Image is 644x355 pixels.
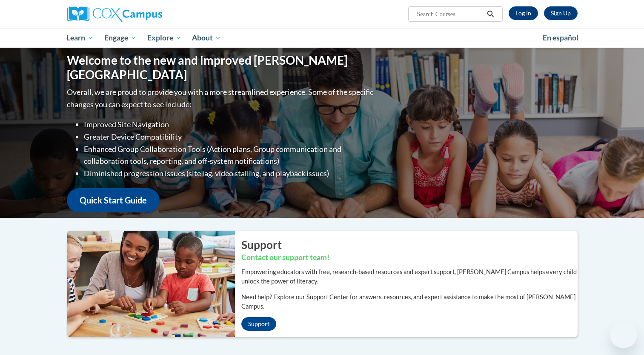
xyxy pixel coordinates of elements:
div: Main menu [54,28,590,48]
img: ... [60,231,235,337]
a: En español [537,29,584,47]
input: Search Courses [416,9,484,19]
p: Need help? Explore our Support Center for answers, resources, and expert assistance to make the m... [241,292,578,311]
h3: Contact our support team! [241,252,578,263]
a: Support [241,317,276,331]
a: Log In [509,6,538,20]
a: About [186,28,226,48]
span: Learn [66,33,93,43]
h1: Welcome to the new and improved [PERSON_NAME][GEOGRAPHIC_DATA] [67,53,375,82]
a: Engage [99,28,142,48]
span: En español [543,33,578,42]
iframe: Button to launch messaging window [610,321,637,348]
li: Improved Site Navigation [84,118,375,131]
a: Register [544,6,578,20]
a: Explore [142,28,187,48]
img: Cox Campus [67,6,162,22]
a: Cox Campus [67,6,229,22]
span: Engage [104,33,136,43]
h2: Support [241,237,578,252]
li: Diminished progression issues (site lag, video stalling, and playback issues) [84,167,375,180]
button: Search [484,9,497,19]
p: Overall, we are proud to provide you with a more streamlined experience. Some of the specific cha... [67,86,375,111]
li: Greater Device Compatibility [84,131,375,143]
li: Enhanced Group Collaboration Tools (Action plans, Group communication and collaboration tools, re... [84,143,375,168]
a: Quick Start Guide [67,188,160,212]
span: Explore [147,33,181,43]
a: Learn [61,28,99,48]
p: Empowering educators with free, research-based resources and expert support, [PERSON_NAME] Campus... [241,267,578,286]
span: About [192,33,221,43]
